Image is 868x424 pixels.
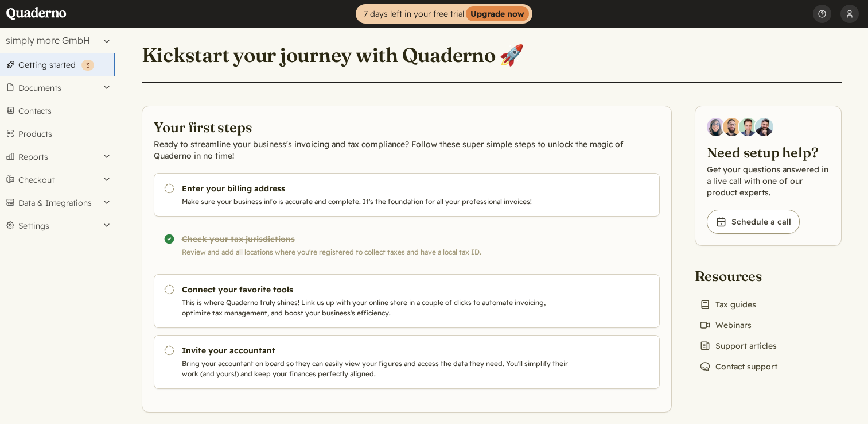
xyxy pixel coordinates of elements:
h3: Enter your billing address [182,183,573,194]
p: Get your questions answered in a live call with one of our product experts. [707,164,830,198]
a: Connect your favorite tools This is where Quaderno truly shines! Link us up with your online stor... [154,274,660,328]
h3: Invite your accountant [182,345,573,356]
h2: Resources [695,267,782,285]
a: Contact support [695,359,782,375]
p: Bring your accountant on board so they can easily view your figures and access the data they need... [182,359,573,379]
p: This is where Quaderno truly shines! Link us up with your online store in a couple of clicks to a... [182,298,573,318]
a: Schedule a call [707,210,800,234]
a: Webinars [695,317,756,333]
img: Ivo Oltmans, Business Developer at Quaderno [739,118,757,136]
p: Make sure your business info is accurate and complete. It's the foundation for all your professio... [182,196,573,207]
a: Tax guides [695,296,761,313]
p: Ready to streamline your business's invoicing and tax compliance? Follow these super simple steps... [154,138,660,161]
img: Javier Rubio, DevRel at Quaderno [755,118,773,136]
h3: Connect your favorite tools [182,284,573,295]
span: 3 [86,61,89,70]
a: 7 days left in your free trialUpgrade now [356,4,532,24]
h1: Kickstart your journey with Quaderno 🚀 [142,43,524,68]
h2: Your first steps [154,118,660,136]
a: Support articles [695,338,781,354]
h2: Need setup help? [707,143,830,161]
strong: Upgrade now [466,6,529,21]
img: Jairo Fumero, Account Executive at Quaderno [723,118,741,136]
a: Invite your accountant Bring your accountant on board so they can easily view your figures and ac... [154,335,660,389]
a: Enter your billing address Make sure your business info is accurate and complete. It's the founda... [154,173,660,217]
img: Diana Carrasco, Account Executive at Quaderno [707,118,725,136]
